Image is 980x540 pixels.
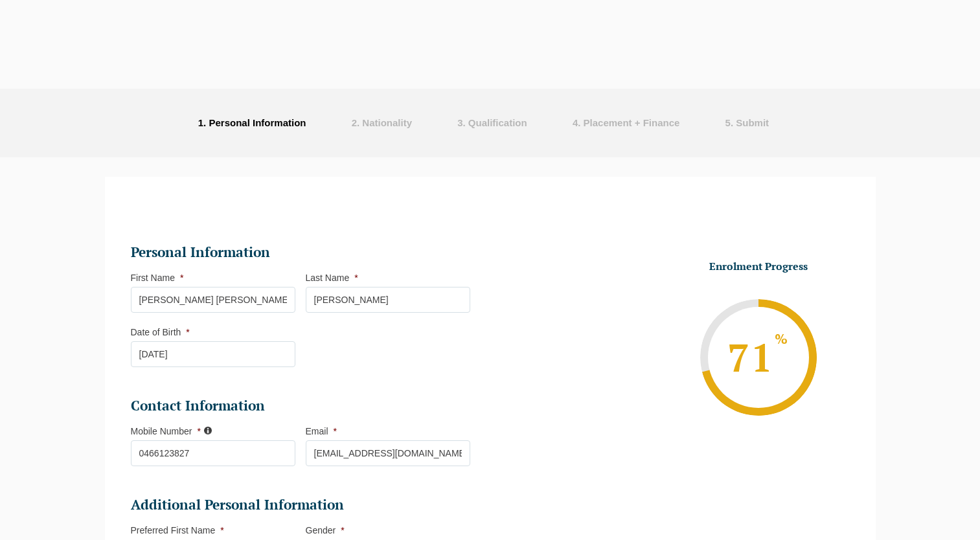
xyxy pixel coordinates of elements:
[357,117,412,128] span: . Nationality
[725,117,731,128] span: 5
[578,117,679,128] span: . Placement + Finance
[131,273,184,283] label: First Name
[573,117,578,128] span: 4
[726,332,791,383] span: 71
[457,117,462,128] span: 3
[131,426,201,436] label: Mobile Number
[131,440,295,466] input: Mobile No*
[774,334,789,346] sup: %
[131,397,470,415] h2: Contact Information
[131,525,224,535] label: Preferred First Name
[306,525,345,535] label: Gender
[306,426,337,436] label: Email
[131,496,470,514] h2: Additional Personal Information
[131,327,190,337] label: Date of Birth
[306,273,358,283] label: Last Name
[306,440,470,466] input: Email (Non-University)*
[731,117,769,128] span: . Submit
[131,243,470,262] h2: Personal Information
[203,117,306,128] span: . Personal Information
[306,287,470,313] input: Last Name*
[131,287,295,313] input: First Name*
[352,117,357,128] span: 2
[131,341,295,367] input: Date of Birth*
[463,117,527,128] span: . Qualification
[678,260,839,273] h3: Enrolment Progress
[198,117,203,128] span: 1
